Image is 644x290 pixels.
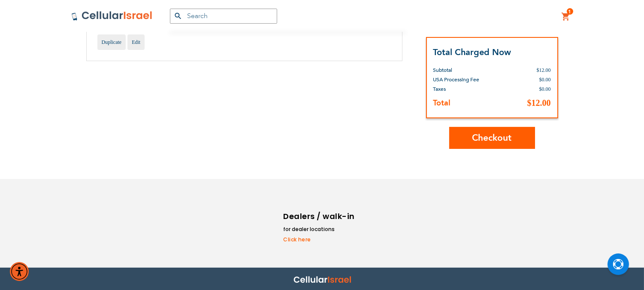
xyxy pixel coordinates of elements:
[539,77,551,83] span: $0.00
[433,59,511,75] th: Subtotal
[284,236,357,244] a: Click here
[433,98,451,108] strong: Total
[97,34,126,50] a: Duplicate
[433,76,480,83] span: USA Processing Fee
[472,132,512,144] span: Checkout
[433,46,511,58] strong: Total Charged Now
[433,84,511,94] th: Taxes
[170,9,277,24] input: Search
[537,67,551,73] span: $12.00
[102,39,122,45] span: Duplicate
[568,8,571,15] span: 1
[132,39,140,45] span: Edit
[562,12,571,22] a: 1
[127,34,145,50] a: Edit
[10,262,29,281] div: Accessibility Menu
[539,86,551,92] span: $0.00
[71,11,153,21] img: Cellular Israel Logo
[527,98,551,108] span: $12.00
[284,210,357,223] h6: Dealers / walk-in
[449,127,535,149] button: Checkout
[284,225,357,234] li: for dealer locations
